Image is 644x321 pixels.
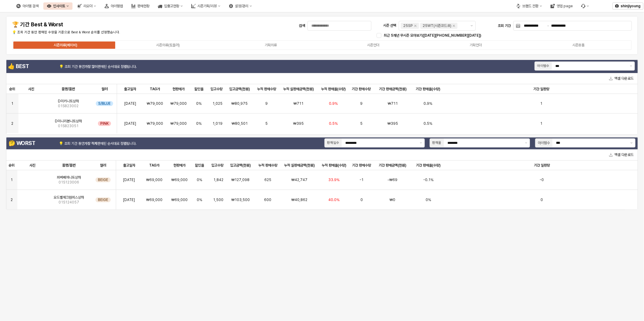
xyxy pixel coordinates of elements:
[171,177,188,182] span: ₩69,000
[220,42,322,48] label: 기획의류
[8,163,15,168] span: 순위
[128,2,153,10] button: 판매현황
[607,151,636,158] button: 엑셀 다운로드
[360,177,364,182] span: -1
[547,2,576,10] div: 영업 page
[352,163,371,168] span: 기간 판매수량
[117,42,219,48] label: 시즌의류(토들러)
[85,65,91,69] strong: 가장
[58,124,79,128] span: 01S823051
[283,87,314,91] span: 누적 실판매금액(천원)
[123,177,135,182] span: [DATE]
[265,121,268,126] span: 5
[98,197,108,202] span: BEIGE
[230,163,251,168] span: 입고금액(천원)
[54,195,84,200] span: 오드벨체크원피스상하
[149,163,159,168] span: TAG가
[124,87,136,91] span: 출고일자
[62,163,75,168] span: 품명/품번
[74,2,100,10] button: 리오더
[423,23,451,29] div: 25WT(시즌코드:8)
[11,121,13,126] span: 2
[432,140,441,146] div: 판매율
[197,177,202,182] span: 0%
[124,101,136,106] span: [DATE]
[197,197,202,202] span: 0%
[235,4,248,8] div: 설정/관리
[211,163,223,168] span: 입고수량
[8,63,58,69] h4: 👍 BEST
[156,43,180,47] div: 시즌의류(토들러)
[423,177,434,182] span: -0.1%
[59,64,214,69] p: 💡 조회 기간 동안 판매된 순서대로 정렬됩니다.
[29,163,35,168] span: 사진
[213,101,223,106] span: 1,025
[527,42,630,48] label: 시즌용품
[150,87,160,91] span: TAG가
[124,121,136,126] span: [DATE]
[533,87,549,91] span: 기간 일판량
[352,87,371,91] span: 기간 판매수량
[53,4,65,8] div: 인사이트
[8,140,56,146] h4: 🤔 WORST
[147,121,163,126] span: ₩79,000
[291,197,307,202] span: ₩40,862
[213,177,223,182] span: 1,842
[11,177,13,182] span: 1
[173,87,185,91] span: 현판매가
[101,2,126,10] button: 아이템맵
[379,163,406,168] span: 기간 판매금액(천원)
[59,141,214,146] p: 💡 조회 기간 동안 판매된 순서대로 정렬됩니다.
[388,101,398,106] span: ₩711
[541,197,543,202] span: 0
[513,2,546,10] button: 브랜드 전환
[403,23,413,29] div: 25SP
[9,87,15,91] span: 순위
[123,197,135,202] span: [DATE]
[360,101,363,106] span: 9
[418,139,424,147] button: 제안 사항 표시
[98,177,108,182] span: BEIGE
[540,177,544,182] span: -0
[390,197,395,202] span: ₩0
[92,65,98,69] strong: 많이
[537,63,549,69] div: 아이템수
[196,101,202,106] span: 0%
[231,197,250,202] span: ₩103,500
[384,33,481,38] span: 최근 5개년 무시즌 모아보기([DATE][PHONE_NUMBER][DATE])
[621,4,641,8] p: shinjiyoung
[59,200,79,205] span: 01S124057
[607,75,636,82] button: 엑셀 다운로드
[196,121,202,126] span: 0%
[55,119,82,124] span: D미니리본니트상하
[538,140,550,146] div: 아이템수
[146,197,163,202] span: ₩69,000
[188,2,224,10] button: 시즌기획/리뷰
[58,99,79,104] span: D미키니트상하
[257,87,276,91] span: 누적 판매수량
[84,141,90,146] strong: 가장
[22,4,39,8] div: 아이템 검색
[322,163,346,168] span: 누적 판매율(수량)
[13,2,42,10] div: 아이템 검색
[468,21,475,30] button: 제안 사항 표시
[416,163,441,168] span: 기간 판매율(수량)
[102,87,108,91] span: 컬러
[612,2,643,10] button: shinjiyoung
[328,197,340,202] span: 40.0%
[321,87,346,91] span: 누적 판매율(수량)
[387,177,397,182] span: -₩69
[123,163,135,168] span: 출고일자
[213,121,223,126] span: 1,019
[146,177,163,182] span: ₩69,000
[58,104,79,108] span: 01S823002
[379,87,407,91] span: 기간 판매금액(천원)
[327,140,339,146] div: 판매일수
[225,2,256,10] div: 설정/관리
[293,101,304,106] span: ₩711
[43,2,72,10] div: 인사이트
